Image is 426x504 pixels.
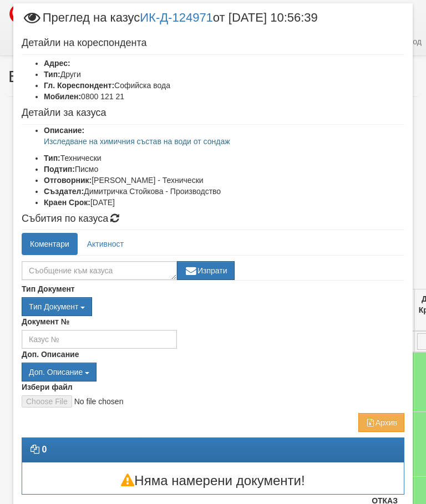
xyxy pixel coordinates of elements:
[44,59,70,68] b: Адрес:
[44,91,404,102] li: 0800 121 21
[44,69,404,80] li: Други
[22,474,404,488] h3: Няма намерени документи!
[22,349,79,360] label: Доп. Описание
[44,81,114,90] b: Гл. Кореспондент:
[44,176,92,185] b: Отговорник:
[44,152,404,164] li: Технически
[22,283,75,294] label: Тип Документ
[44,164,404,175] li: Писмо
[44,198,90,207] b: Краен Срок:
[44,126,84,135] b: Описание:
[177,261,235,280] button: Изпрати
[22,316,69,327] label: Документ №
[44,197,404,208] li: [DATE]
[44,70,60,79] b: Тип:
[44,175,404,186] li: [PERSON_NAME] - Технически
[44,80,404,91] li: Софийска вода
[22,233,78,255] a: Коментари
[22,297,404,316] div: Двоен клик, за изчистване на избраната стойност.
[22,297,92,316] button: Тип Документ
[44,154,60,162] b: Тип:
[22,330,177,349] input: Казус №
[42,445,47,454] strong: 0
[358,413,404,432] button: Архив
[44,92,81,101] b: Мобилен:
[44,187,84,196] b: Създател:
[29,302,78,311] span: Тип Документ
[44,136,404,147] p: Изследване на химичния състав на води от сондаж
[140,11,213,24] a: ИК-Д-124971
[22,381,73,393] label: Избери файл
[22,213,404,225] h4: Събития по казуса
[22,108,404,119] h4: Детайли за казуса
[44,165,75,174] b: Подтип:
[22,12,318,32] span: Преглед на казус от [DATE] 10:56:39
[22,363,97,381] button: Доп. Описание
[22,363,404,381] div: Двоен клик, за изчистване на избраната стойност.
[22,38,404,49] h4: Детайли на кореспондента
[44,186,404,197] li: Димитричка Стойкова - Производство
[79,233,132,255] a: Активност
[29,368,83,376] span: Доп. Описание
